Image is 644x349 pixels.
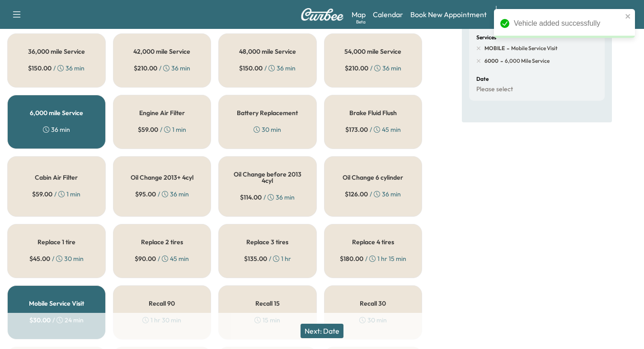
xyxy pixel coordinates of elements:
[240,193,295,202] div: / 36 min
[35,174,78,181] h5: Cabin Air Filter
[32,190,52,199] span: $ 59.00
[360,300,386,307] h5: Recall 30
[509,45,558,52] span: Mobile Service Visit
[344,48,401,55] h5: 54,000 mile Service
[410,9,487,20] a: Book New Appointment
[28,48,85,55] h5: 36,000 mile Service
[134,64,190,73] div: / 36 min
[514,18,622,29] div: Vehicle added successfully
[32,190,80,199] div: / 1 min
[233,171,302,184] h5: Oil Change before 2013 4cyl
[340,254,406,263] div: / 1 hr 15 min
[135,254,156,263] span: $ 90.00
[625,13,631,20] button: close
[138,125,158,134] span: $ 59.00
[135,190,156,199] span: $ 95.00
[239,64,296,73] div: / 36 min
[476,35,496,40] h6: Services
[254,125,281,134] div: 30 min
[340,254,363,263] span: $ 180.00
[244,254,267,263] span: $ 135.00
[301,324,343,338] button: Next: Date
[345,125,368,134] span: $ 173.00
[484,45,505,52] span: MOBILE
[345,64,368,73] span: $ 210.00
[29,254,50,263] span: $ 45.00
[28,64,85,73] div: / 36 min
[134,64,157,73] span: $ 210.00
[246,239,288,245] h5: Replace 3 tires
[484,57,498,65] span: 6000
[476,85,513,93] p: Please select
[505,44,509,53] span: -
[28,64,52,73] span: $ 150.00
[133,48,190,55] h5: 42,000 mile Service
[29,300,84,307] h5: Mobile Service Visit
[301,8,344,21] img: Curbee Logo
[131,174,193,181] h5: Oil Change 2013+ 4cyl
[141,239,183,245] h5: Replace 2 tires
[345,190,368,199] span: $ 126.00
[345,64,401,73] div: / 36 min
[135,254,189,263] div: / 45 min
[352,9,366,20] a: MapBeta
[343,174,403,181] h5: Oil Change 6 cylinder
[29,254,84,263] div: / 30 min
[239,48,296,55] h5: 48,000 mile Service
[356,19,366,25] div: Beta
[149,300,175,307] h5: Recall 90
[345,190,401,199] div: / 36 min
[476,76,489,82] h6: Date
[349,110,397,116] h5: Brake Fluid Flush
[498,56,503,65] span: -
[43,125,70,134] div: 36 min
[345,125,401,134] div: / 45 min
[30,110,83,116] h5: 6,000 mile Service
[135,190,189,199] div: / 36 min
[373,9,403,20] a: Calendar
[138,125,186,134] div: / 1 min
[239,64,263,73] span: $ 150.00
[352,239,394,245] h5: Replace 4 tires
[255,300,280,307] h5: Recall 15
[139,110,185,116] h5: Engine Air Filter
[38,239,75,245] h5: Replace 1 tire
[240,193,262,202] span: $ 114.00
[244,254,291,263] div: / 1 hr
[237,110,298,116] h5: Battery Replacement
[503,57,550,65] span: 6,000 mile Service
